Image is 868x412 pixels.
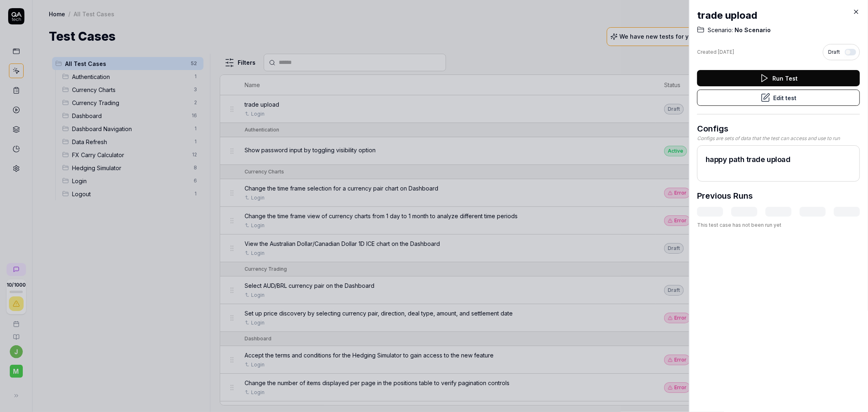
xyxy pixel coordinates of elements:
button: Run Test [697,70,860,86]
h3: Configs [697,123,860,135]
button: Edit test [697,90,860,106]
h3: Previous Runs [697,190,753,202]
div: This test case has not been run yet [697,221,860,229]
div: Configs are sets of data that the test can access and use to run [697,135,860,142]
h2: happy path trade upload [706,154,851,165]
h2: trade upload [697,8,860,23]
span: No Scenario [733,26,771,34]
span: Scenario: [708,26,733,34]
time: [DATE] [718,49,734,55]
span: Draft [828,48,840,56]
div: Created [697,48,734,56]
